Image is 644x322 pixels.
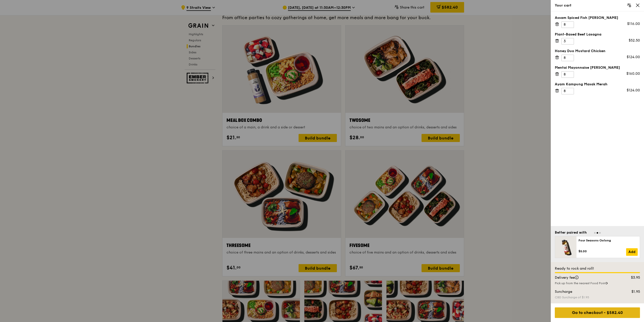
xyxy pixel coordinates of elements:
[555,266,640,271] div: Ready to rock and roll!
[555,15,640,20] div: Assam Spiced Fish [PERSON_NAME]
[555,82,640,87] div: Ayam Kampung Masak Merah
[555,32,640,37] div: Plant-Based Beef Lasagna
[627,88,640,93] div: $124.00
[555,49,640,54] div: Honey Duo Mustard Chicken
[594,232,596,234] span: Go to slide 1
[627,21,640,26] div: $116.00
[626,248,638,256] a: Add
[555,307,640,318] div: Go to checkout - $582.40
[620,275,643,280] div: $3.95
[620,289,643,294] div: $1.95
[552,275,620,280] div: Delivery fee
[555,281,640,285] div: Pick up from the nearest Food Point
[629,38,640,43] div: $52.50
[555,65,640,70] div: Mentai Mayonnaise [PERSON_NAME]
[627,55,640,60] div: $124.00
[552,289,620,294] div: Surcharge
[599,232,601,234] span: Go to slide 3
[555,295,640,299] div: CBD Surcharge of $1.95
[597,232,598,234] span: Go to slide 2
[555,3,640,8] div: Your cart
[578,249,626,253] div: $5.00
[555,230,587,235] div: Better paired with
[626,71,640,76] div: $160.00
[578,238,638,242] div: Four Seasons Oolong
